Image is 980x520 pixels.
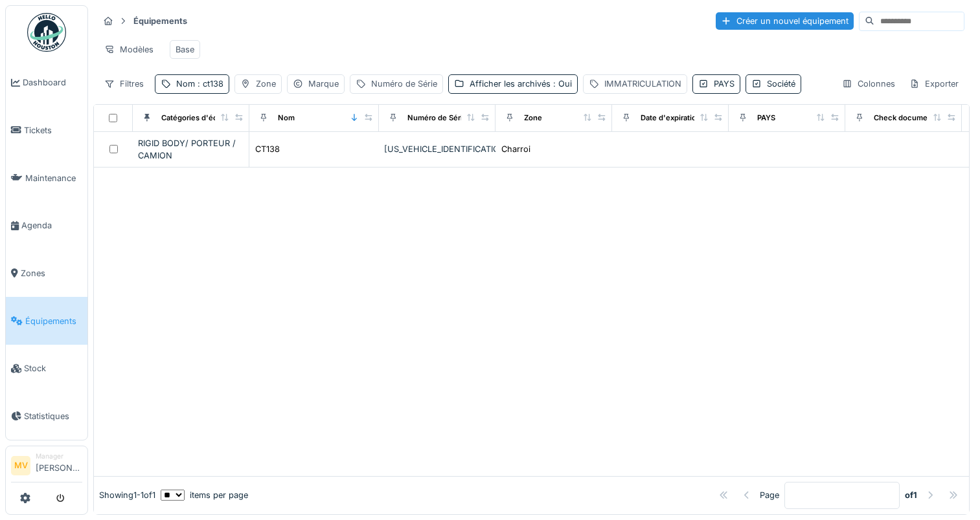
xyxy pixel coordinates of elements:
span: Équipements [25,315,82,327]
a: Stock [6,345,87,393]
div: Numéro de Série [407,113,467,124]
div: PAYS [757,113,775,124]
div: PAYS [714,78,735,90]
a: Statistiques [6,393,87,440]
a: MV Manager[PERSON_NAME] [11,451,82,482]
div: [US_VEHICLE_IDENTIFICATION_NUMBER] [384,143,490,155]
div: CT138 [255,143,280,155]
div: Numéro de Série [371,78,437,90]
div: Base [176,43,194,56]
a: Tickets [6,107,87,155]
span: : ct138 [195,79,223,89]
a: Dashboard [6,59,87,107]
span: Agenda [21,219,82,232]
div: Page [760,489,779,501]
a: Équipements [6,297,87,345]
div: Manager [36,451,82,461]
div: Exporter [904,74,964,93]
span: : Oui [551,79,572,89]
div: Showing 1 - 1 of 1 [99,489,155,501]
div: Société [767,78,795,90]
span: Statistiques [24,410,82,422]
div: Zone [524,113,542,124]
div: RIGID BODY/ PORTEUR / CAMION [138,137,244,162]
div: items per page [161,489,248,501]
span: Maintenance [25,172,82,184]
span: Tickets [24,124,82,136]
div: Afficher les archivés [470,78,572,90]
div: Filtres [98,74,150,93]
strong: of 1 [905,489,917,501]
div: Zone [256,78,276,90]
div: Marque [308,78,339,90]
img: Badge_color-CXgf-gQk.svg [27,13,66,52]
div: Date d'expiration [641,113,701,124]
a: Zones [6,250,87,298]
a: Maintenance [6,154,87,202]
div: IMMATRICULATION [604,78,681,90]
li: MV [11,456,30,475]
strong: Équipements [128,15,192,27]
div: Catégories d'équipement [161,113,251,124]
li: [PERSON_NAME] [36,451,82,479]
div: Modèles [98,40,159,59]
div: Créer un nouvel équipement [716,12,854,30]
span: Stock [24,362,82,374]
div: Nom [176,78,223,90]
span: Dashboard [23,76,82,89]
span: Zones [21,267,82,279]
a: Agenda [6,202,87,250]
div: Nom [278,113,295,124]
div: Charroi [501,143,530,155]
div: Colonnes [836,74,901,93]
div: Check document date [874,113,952,124]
